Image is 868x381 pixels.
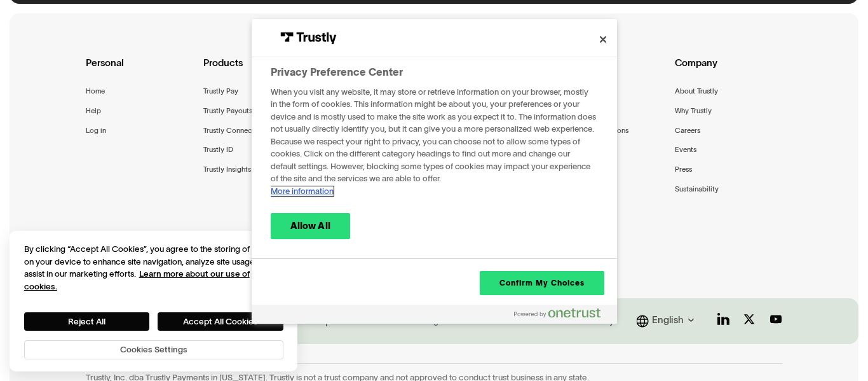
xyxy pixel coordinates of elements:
a: Log in [86,125,106,137]
a: Why Trustly [675,105,712,117]
a: About Trustly [675,85,718,97]
img: Powered by OneTrust Opens in a new Tab [514,308,600,318]
button: Accept All Cookies [158,312,283,330]
button: Confirm My Choices [480,271,604,295]
div: Cookie banner [10,231,297,371]
div: Company [675,55,782,85]
div: English [637,313,698,329]
a: Sustainability [675,183,719,195]
div: Personal [86,55,193,85]
button: Reject All [24,312,149,330]
a: Press [675,163,692,176]
div: By clicking “Accept All Cookies”, you agree to the storing of cookies on your device to enhance s... [24,243,283,293]
a: More information about your privacy, opens in a new tab [24,269,250,291]
div: Privacy Preference Center [252,19,617,324]
h2: Privacy Preference Center [271,64,596,80]
button: Close [589,25,617,53]
div: Preference center [252,19,617,324]
a: Events [675,144,696,156]
a: More information about your privacy, opens in a new tab [271,186,334,196]
div: When you visit any website, it may store or retrieve information on your browser, mostly in the f... [271,86,596,197]
a: Trustly Pay [203,85,238,97]
a: Trustly Connect [203,125,254,137]
img: Trustly Logo [274,25,343,51]
button: Cookies Settings [24,340,283,359]
div: Products [203,55,311,85]
div: Privacy [24,243,283,359]
a: Trustly Insights [203,163,251,176]
a: Careers [675,125,700,137]
a: Home [86,85,105,97]
a: Trustly ID [203,144,233,156]
div: English [652,313,684,329]
a: Help [86,105,101,117]
a: Trustly Payouts [203,105,252,117]
a: Powered by OneTrust Opens in a new Tab [514,308,611,324]
div: Trustly Logo [271,25,347,51]
button: Allow All [271,213,350,239]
